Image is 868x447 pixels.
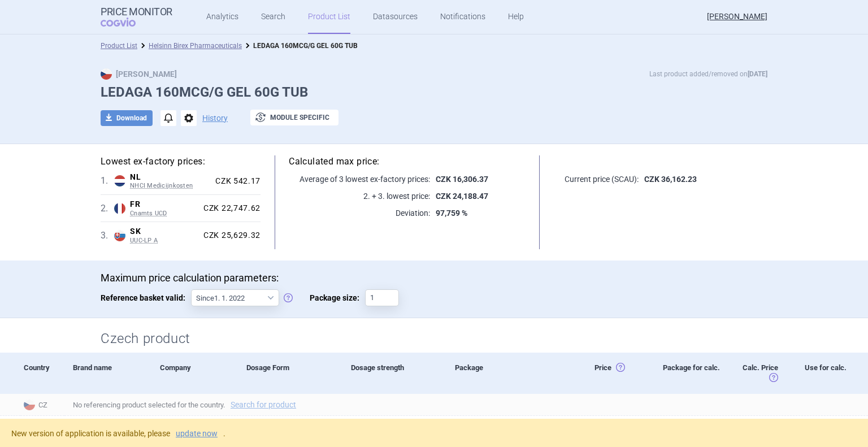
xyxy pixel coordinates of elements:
[723,353,792,393] div: Calc. Price
[191,289,279,306] select: Reference basket valid:
[101,174,114,188] span: 1 .
[238,353,342,393] div: Dosage Form
[20,397,64,411] span: CZ
[101,229,114,242] span: 3 .
[130,227,199,237] span: SK
[101,18,151,27] span: COGVIO
[289,173,430,185] p: Average of 3 lowest ex-factory prices:
[436,209,467,218] strong: 97,759 %
[73,398,868,411] span: No referencing product selected for the country.
[151,353,238,393] div: Company
[253,42,358,50] strong: LEDAGA 160MCG/G GEL 60G TUB
[130,199,199,210] span: FR
[289,155,526,168] h5: Calculated max price:
[101,329,767,348] h2: Czech product
[101,6,172,18] strong: Price Monitor
[649,68,767,80] p: Last product added/removed on
[199,231,261,241] div: CZK 25,629.32
[436,192,488,201] strong: CZK 24,188.47
[130,210,199,218] span: Cnamts UCD
[289,190,430,202] p: 2. + 3. lowest price:
[114,203,125,214] img: France
[24,399,35,410] img: Czech Republic
[644,175,697,184] strong: CZK 36,162.23
[365,289,399,306] input: Package size:
[242,40,358,51] li: LEDAGA 160MCG/G GEL 60G TUB
[101,70,177,79] strong: [PERSON_NAME]
[130,172,211,183] span: NL
[792,353,852,393] div: Use for calc.
[114,175,125,186] img: Netherlands
[211,176,261,186] div: CZK 542.17
[654,353,723,393] div: Package for calc.
[11,429,225,438] span: New version of application is available, please .
[101,110,153,126] button: Download
[446,353,550,393] div: Package
[748,70,767,78] strong: [DATE]
[130,182,211,190] span: NHCI Medicijnkosten
[137,40,242,51] li: Helsinn Birex Pharmaceuticals
[202,114,228,122] button: History
[550,353,654,393] div: Price
[101,40,137,51] li: Product List
[149,42,242,50] a: Helsinn Birex Pharmaceuticals
[130,237,199,245] span: UUC-LP A
[101,6,172,28] a: Price MonitorCOGVIO
[176,429,218,437] a: update now
[554,173,639,185] p: Current price (SCAU):
[231,401,296,409] a: Search for product
[101,42,137,50] a: Product List
[101,289,191,306] span: Reference basket valid:
[250,110,338,125] button: Module specific
[114,230,125,241] img: Slovakia
[101,68,112,80] img: CZ
[101,202,114,215] span: 2 .
[20,353,64,393] div: Country
[310,289,365,306] span: Package size:
[289,207,430,219] p: Deviation:
[199,203,261,214] div: CZK 22,747.62
[436,175,488,184] strong: CZK 16,306.37
[101,272,767,284] p: Maximum price calculation parameters:
[64,353,151,393] div: Brand name
[101,155,261,168] h5: Lowest ex-factory prices:
[342,353,446,393] div: Dosage strength
[101,84,767,101] h1: LEDAGA 160MCG/G GEL 60G TUB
